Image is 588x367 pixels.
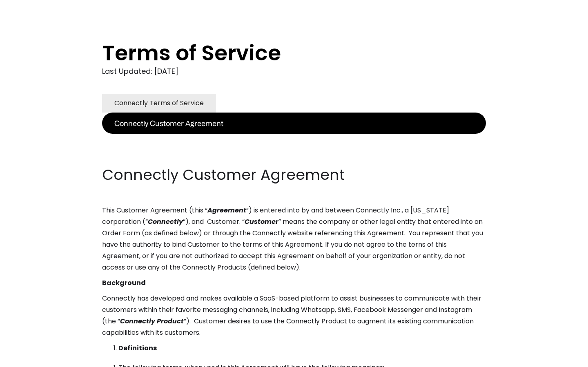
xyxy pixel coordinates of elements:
[118,343,157,353] strong: Definitions
[102,65,486,77] div: Last Updated: [DATE]
[207,206,246,215] em: Agreement
[114,117,223,129] div: Connectly Customer Agreement
[102,165,486,185] h2: Connectly Customer Agreement
[120,316,184,326] em: Connectly Product
[8,352,49,364] aside: Language selected: English
[148,217,183,226] em: Connectly
[102,41,453,65] h1: Terms of Service
[102,134,486,145] p: ‍
[102,293,486,338] p: Connectly has developed and makes available a SaaS-based platform to assist businesses to communi...
[114,97,204,109] div: Connectly Terms of Service
[245,217,278,226] em: Customer
[102,149,486,161] p: ‍
[16,353,49,364] ul: Language list
[102,278,146,287] strong: Background
[102,205,486,273] p: This Customer Agreement (this “ ”) is entered into by and between Connectly Inc., a [US_STATE] co...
